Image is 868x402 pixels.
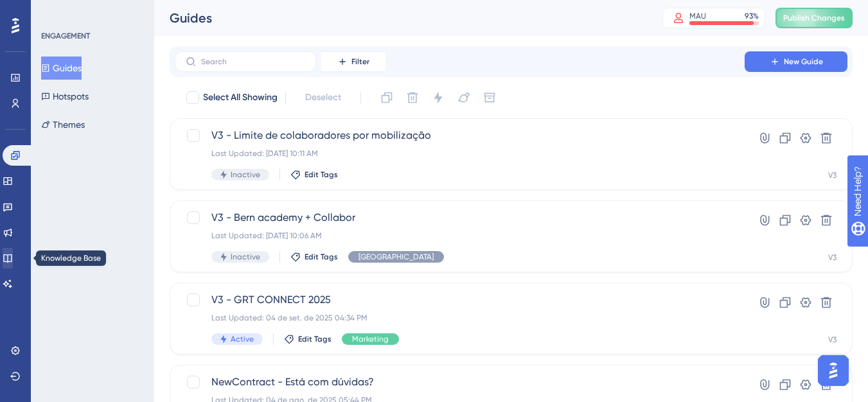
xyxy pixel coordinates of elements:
span: NewContract - Está com dúvidas? [211,374,708,390]
span: Edit Tags [305,170,338,180]
button: Edit Tags [290,170,338,180]
button: Guides [41,57,82,80]
span: Marketing [352,334,389,344]
span: V3 - Bern academy + Collabor [211,210,708,225]
span: Deselect [305,90,341,105]
span: Inactive [231,170,260,180]
span: Select All Showing [203,90,278,105]
button: Themes [41,113,85,136]
div: MAU [689,11,706,21]
span: Filter [351,57,369,67]
div: V3 [828,335,837,345]
div: Last Updated: 04 de set. de 2025 04:34 PM [211,313,708,323]
span: [GEOGRAPHIC_DATA] [359,252,434,262]
button: Deselect [294,86,353,109]
span: V3 - GRT CONNECT 2025 [211,292,708,308]
span: V3 - Limite de colaboradores por mobilização [211,128,708,143]
button: Filter [321,51,385,72]
div: V3 [828,170,837,180]
button: New Guide [745,51,847,72]
span: Edit Tags [305,252,338,262]
div: Guides [170,9,630,27]
button: Hotspots [41,85,89,108]
span: Need Help? [30,3,80,19]
button: Edit Tags [290,252,338,262]
div: Last Updated: [DATE] 10:11 AM [211,148,708,159]
span: Inactive [231,252,260,262]
div: 93 % [745,11,759,21]
span: Publish Changes [783,13,845,23]
span: Active [231,334,254,344]
span: Edit Tags [298,334,332,344]
span: New Guide [784,57,823,67]
input: Search [201,57,305,66]
div: Last Updated: [DATE] 10:06 AM [211,231,708,241]
button: Publish Changes [775,8,853,28]
div: ENGAGEMENT [41,31,90,41]
iframe: UserGuiding AI Assistant Launcher [814,351,853,390]
div: V3 [828,252,837,263]
button: Edit Tags [284,334,332,344]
